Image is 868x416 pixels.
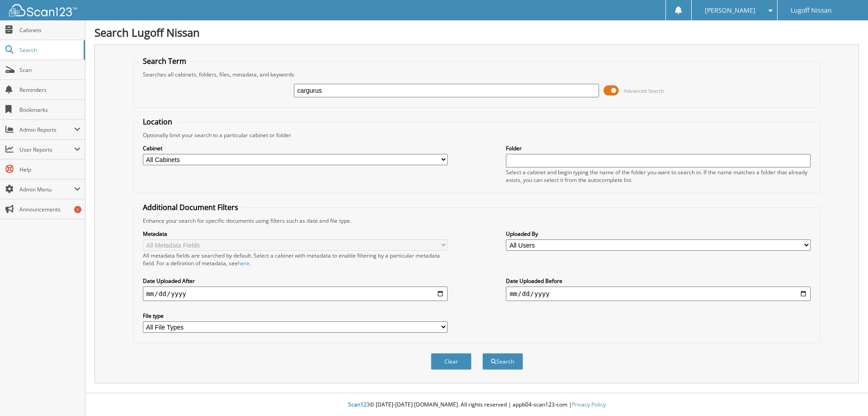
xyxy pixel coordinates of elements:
[19,206,80,213] span: Announcements
[143,287,448,301] input: start
[19,46,79,54] span: Search
[506,277,811,285] label: Date Uploaded Before
[19,66,80,74] span: Scan
[138,217,816,225] div: Enhance your search for specific documents using filters such as date and file type.
[705,8,755,13] span: [PERSON_NAME]
[19,106,80,114] span: Bookmarks
[143,277,448,285] label: Date Uploaded After
[143,312,448,320] label: File type
[506,168,811,184] div: Select a cabinet and begin typing the name of the folder you want to search in. If the name match...
[506,144,811,152] label: Folder
[19,126,74,134] span: Admin Reports
[238,259,250,267] a: here
[482,353,523,370] button: Search
[506,230,811,238] label: Uploaded By
[85,394,868,416] div: © [DATE]-[DATE] [DOMAIN_NAME]. All rights reserved | appb04-scan123-com |
[138,71,816,78] div: Searches all cabinets, folders, files, metadata, and keywords
[143,144,448,152] label: Cabinet
[138,56,191,66] legend: Search Term
[791,8,832,13] span: Lugoff Nissan
[506,287,811,301] input: end
[19,146,74,153] span: User Reports
[19,86,80,94] span: Reminders
[74,206,81,213] div: 1
[9,4,77,16] img: scan123-logo-white.svg
[143,252,448,267] div: All metadata fields are searched by default. Select a cabinet with metadata to enable filtering b...
[19,186,74,193] span: Admin Menu
[138,117,177,127] legend: Location
[94,25,859,40] h1: Search Lugoff Nissan
[572,401,606,408] a: Privacy Policy
[431,353,472,370] button: Clear
[138,202,243,212] legend: Additional Document Filters
[19,166,80,173] span: Help
[143,230,448,238] label: Metadata
[624,87,664,94] span: Advanced Search
[348,401,370,408] span: Scan123
[138,131,816,139] div: Optionally limit your search to a particular cabinet or folder
[19,26,80,34] span: Cabinets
